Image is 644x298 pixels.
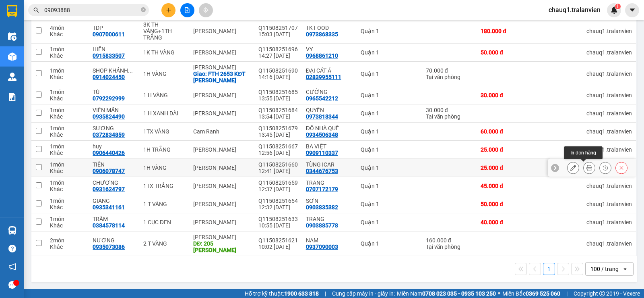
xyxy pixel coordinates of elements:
[8,263,16,271] span: notification
[50,74,85,80] div: Khác
[629,6,636,14] span: caret-down
[258,186,298,192] div: 12:37 [DATE]
[50,107,85,113] div: 1 món
[50,95,85,102] div: Khác
[180,3,194,17] button: file-add
[50,143,85,150] div: 1 món
[306,125,353,131] div: ĐỒ NHÀ QUÊ
[361,183,417,189] div: Quận 1
[361,165,417,171] div: Quận 1
[50,216,85,222] div: 1 món
[258,74,298,80] div: 14:16 [DATE]
[599,291,605,296] span: copyright
[193,28,250,34] div: [PERSON_NAME]
[50,12,80,92] b: Trà Lan Viên - Gửi khách hàng
[143,183,186,189] div: 1TX TRẮNG
[426,74,473,80] div: Tại văn phòng
[481,146,530,153] div: 25.000 đ
[586,71,632,77] div: chauq1.tralanvien
[526,290,560,297] strong: 0369 525 060
[306,46,353,52] div: VY
[258,131,298,138] div: 13:45 [DATE]
[306,67,353,74] div: ĐẠI CÁT Á
[143,128,186,135] div: 1TX VÀNG
[193,183,250,189] div: [PERSON_NAME]
[258,198,298,204] div: Q11508251654
[542,5,607,15] span: chauq1.tralanvien
[306,179,353,186] div: TRANG
[590,265,619,273] div: 100 / trang
[50,125,85,131] div: 1 món
[44,6,139,15] input: Tìm tên, số ĐT hoặc mã đơn
[258,89,298,95] div: Q11508251685
[93,186,125,192] div: 0931624797
[93,52,125,59] div: 0915833507
[193,201,250,207] div: [PERSON_NAME]
[306,168,338,174] div: 0344676753
[33,7,39,13] span: search
[93,113,125,120] div: 0935824490
[306,107,353,113] div: QUYỀN
[50,67,85,74] div: 1 món
[481,165,530,171] div: 25.000 đ
[93,107,135,113] div: VIÊN MÃN
[258,125,298,131] div: Q11508251679
[8,52,17,61] img: warehouse-icon
[50,131,85,138] div: Khác
[361,92,417,98] div: Quận 1
[93,125,135,131] div: SƯƠNG
[68,38,111,48] li: (c) 2017
[93,89,135,95] div: TÚ
[143,110,186,117] div: 1 H XANH DÀI
[143,165,186,171] div: 1H VÀNG
[481,128,530,135] div: 60.000 đ
[143,92,186,98] div: 1 H VÀNG
[625,3,639,17] button: caret-down
[616,4,619,9] span: 1
[50,113,85,120] div: Khác
[258,168,298,174] div: 12:41 [DATE]
[397,289,496,298] span: Miền Nam
[306,150,338,156] div: 0909110337
[143,219,186,225] div: 1 CỤC ĐEN
[567,162,579,174] div: Sửa đơn hàng
[361,28,417,34] div: Quận 1
[586,49,632,56] div: chauq1.tralanvien
[50,179,85,186] div: 1 món
[361,49,417,56] div: Quận 1
[306,204,338,210] div: 0903835382
[50,25,85,31] div: 4 món
[258,237,298,244] div: Q11508251621
[8,32,17,41] img: warehouse-icon
[193,64,250,71] div: [PERSON_NAME]
[193,234,250,240] div: [PERSON_NAME]
[361,240,417,247] div: Quận 1
[193,71,250,83] div: Giao: FTH 2653 KĐT LÊ HỒNG PHONG
[586,146,632,153] div: chauq1.tralanvien
[481,28,530,34] div: 180.000 đ
[284,290,319,297] strong: 1900 633 818
[498,292,500,295] span: ⚪️
[258,244,298,250] div: 10:02 [DATE]
[258,25,298,31] div: Q11508251707
[193,219,250,225] div: [PERSON_NAME]
[87,10,107,29] img: logo.jpg
[306,237,353,244] div: NAM
[184,7,190,13] span: file-add
[258,204,298,210] div: 12:32 [DATE]
[306,113,338,120] div: 0973818344
[50,89,85,95] div: 1 món
[426,244,473,250] div: Tại văn phòng
[193,240,250,253] div: DĐ: 205 NGUYỄN THIỆN THUẬT
[426,113,473,120] div: Tại văn phòng
[306,95,338,102] div: 0965542212
[50,161,85,168] div: 1 món
[193,146,250,153] div: [PERSON_NAME]
[93,198,135,204] div: GIANG
[422,290,496,297] strong: 0708 023 035 - 0935 103 250
[166,7,171,13] span: plus
[258,95,298,102] div: 13:55 [DATE]
[203,7,208,13] span: aim
[258,161,298,168] div: Q11508251660
[332,289,395,298] span: Cung cấp máy in - giấy in:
